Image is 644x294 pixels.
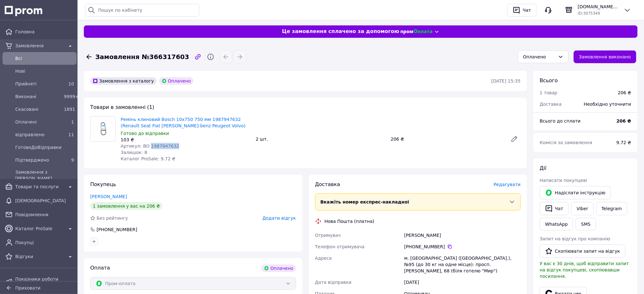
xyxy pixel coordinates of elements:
[64,94,79,99] span: 9999+
[91,121,115,137] img: Ремінь клиновий Bosch 10x750 750 мм 1987947632 (Renault Seat Fiat Citroen Mercedes-benz Peugeot V...
[90,194,127,199] a: [PERSON_NAME]
[96,226,138,233] div: [PHONE_NUMBER]
[540,178,587,183] span: Написати покупцеві
[508,133,521,145] a: Редагувати
[15,93,61,100] span: Виконані
[323,218,376,224] div: Нова Пошта (платна)
[95,52,189,62] span: Замовлення №366317603
[71,119,74,124] span: 1
[282,28,399,35] span: Це замовлення сплачено за допомогою
[15,225,64,232] span: Каталог ProSale
[576,218,596,231] button: SMS
[15,211,74,218] span: Повідомлення
[15,169,74,182] span: Замовлення з [PERSON_NAME]
[68,81,74,86] span: 10
[121,150,147,155] span: Залишок: 8
[121,117,246,128] a: Ремінь клиновий Bosch 10x750 750 мм 1987947632 (Renault Seat Fiat [PERSON_NAME]-benz Peugeot Volvo)
[64,107,75,112] span: 1891
[617,118,631,124] b: 206 ₴
[121,156,175,161] span: Каталог ProSale: 9.72 ₴
[494,182,521,187] span: Редагувати
[15,81,61,87] span: Прийняті
[15,157,61,163] span: Підтверджено
[540,90,558,95] span: 1 товар
[321,199,410,204] span: Вкажіть номер експрес-накладної
[15,55,74,62] span: Всi
[15,253,64,260] span: Відгуки
[15,184,64,190] span: Товари та послуги
[540,118,581,124] span: Всього до сплати
[403,230,522,241] div: [PERSON_NAME]
[315,256,332,261] span: Адреса
[15,276,74,289] span: Показники роботи компанії
[574,50,637,63] button: Замовлення виконано
[540,202,569,215] button: Чат
[121,144,179,149] span: Артикул: BO 1987947632
[90,202,162,210] div: 1 замовлення у вас на 206 ₴
[540,218,573,231] a: WhatsApp
[90,265,110,271] span: Оплата
[580,97,635,111] div: Необхідно уточнити
[540,77,558,84] span: Всього
[68,132,74,137] span: 11
[540,102,562,107] span: Доставка
[85,4,200,17] input: Пошук по кабінету
[522,5,532,15] div: Чат
[315,233,341,238] span: Отримувач
[71,157,74,163] span: 9
[15,29,74,35] span: Головна
[121,131,169,136] span: Готово до відправки
[617,140,631,145] span: 9.72 ₴
[571,202,593,215] a: Viber
[523,53,556,60] div: Оплачено
[403,277,522,288] div: [DATE]
[15,119,61,125] span: Оплачені
[315,244,365,249] span: Телефон отримувача
[262,216,296,221] span: Додати відгук
[618,90,631,96] div: 206 ₴
[403,252,522,277] div: м. [GEOGRAPHIC_DATA] ([GEOGRAPHIC_DATA].), №95 (до 30 кг на одне місце): просп. [PERSON_NAME], 68...
[15,144,74,150] span: ГотовоДоВідправки
[261,264,296,272] div: Оплачено
[15,239,74,246] span: Покупці
[540,140,593,145] span: Комісія за замовлення
[97,216,128,221] span: Без рейтингу
[159,77,193,85] div: Оплачено
[596,202,627,215] a: Telegram
[578,11,600,16] span: ID: 3075349
[578,3,619,10] span: [DOMAIN_NAME] Авто-витратні матеріали
[15,43,64,49] span: Замовлення
[15,131,61,138] span: відправлено
[491,78,521,84] time: [DATE] 15:35
[15,68,74,74] span: Нові
[540,261,629,279] span: У вас є 30 днів, щоб відправити запит на відгук покупцеві, скопіювавши посилання.
[507,4,537,17] button: Чат
[540,186,611,199] button: Надіслати інструкцію
[540,244,626,258] button: Скопіювати запит на відгук
[540,236,610,241] span: Запит на відгук про компанію
[253,135,388,144] div: 2 шт.
[121,137,251,143] div: 103 ₴
[388,135,505,144] div: 206 ₴
[15,285,40,291] span: Приховати
[404,244,521,250] div: [PHONE_NUMBER]
[540,165,546,171] span: Дії
[15,106,61,112] span: Скасовані
[15,197,74,204] span: [DEMOGRAPHIC_DATA]
[90,77,157,85] div: Замовлення з каталогу
[90,181,116,187] span: Покупець
[315,181,340,187] span: Доставка
[90,104,154,110] span: Товари в замовленні (1)
[315,280,352,285] span: Дата відправки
